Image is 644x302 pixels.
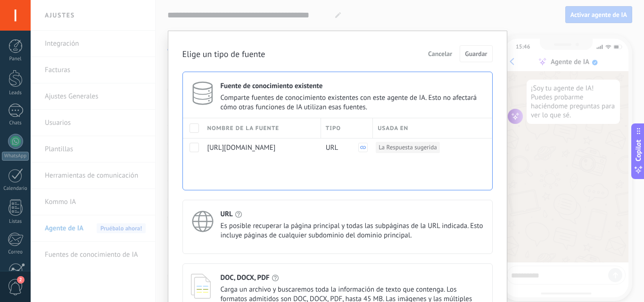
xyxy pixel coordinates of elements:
[203,139,316,156] div: https://ihproductosonecommx.funnels.mastertools.com/
[634,139,643,161] span: Copilot
[221,210,233,219] h4: URL
[221,273,270,282] h4: DOC, DOCX, PDF
[2,90,29,96] div: Leads
[424,47,456,61] button: Cancelar
[203,118,321,138] div: Nombre de la fuente
[321,139,368,156] div: URL
[428,50,452,57] span: Cancelar
[2,120,29,126] div: Chats
[2,152,29,161] div: WhatsApp
[221,82,323,90] h4: Fuente de conocimiento existente
[2,186,29,192] div: Calendario
[326,143,338,152] span: URL
[2,56,29,62] div: Panel
[373,118,491,138] div: USADA EN
[182,48,265,60] h2: Elige un tipo de fuente
[2,249,29,255] div: Correo
[379,143,437,152] span: La Respuesta sugerida
[465,50,487,57] span: Guardar
[2,219,29,225] div: Listas
[221,93,484,112] span: Comparte fuentes de conocimiento existentes con este agente de IA. Esto no afectará cómo otras fu...
[207,143,276,152] span: [URL][DOMAIN_NAME]
[221,221,484,240] span: Es posible recuperar la página principal y todas las subpáginas de la URL indicada. Esto incluye ...
[17,276,25,284] span: 2
[460,45,492,62] button: Guardar
[321,118,372,138] div: Tipo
